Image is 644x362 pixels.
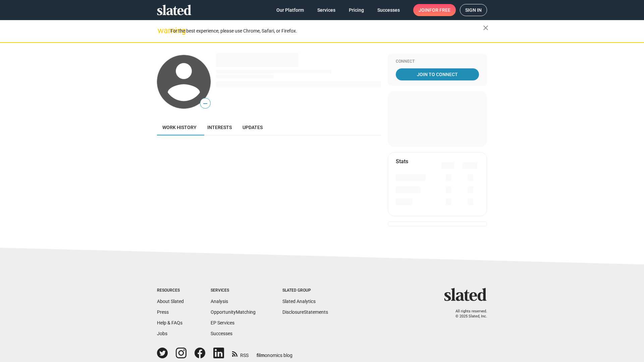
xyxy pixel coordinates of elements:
mat-card-title: Stats [396,158,408,165]
p: All rights reserved. © 2025 Slated, Inc. [448,309,487,319]
span: Pricing [349,4,364,16]
span: Join [419,4,450,16]
a: Updates [237,119,268,135]
div: Slated Group [282,288,328,293]
span: Updates [243,125,263,130]
a: Our Platform [271,4,309,16]
a: About Slated [157,299,184,304]
div: Services [211,288,256,293]
a: Analysis [211,299,228,304]
mat-icon: warning [158,26,166,35]
a: Press [157,309,169,315]
span: film [257,353,265,358]
span: Sign in [465,4,482,16]
a: Successes [372,4,405,16]
span: Successes [377,4,400,16]
a: Joinfor free [413,4,456,16]
a: EP Services [211,320,234,325]
mat-icon: close [482,24,490,32]
a: filmonomics blog [257,347,292,359]
a: RSS [232,348,249,359]
div: Connect [396,59,479,64]
a: Sign in [460,4,487,16]
a: Interests [202,119,237,135]
span: Our Platform [276,4,304,16]
a: OpportunityMatching [211,309,256,315]
div: Resources [157,288,184,293]
span: Work history [162,125,197,130]
a: Slated Analytics [282,299,316,304]
span: Join To Connect [397,68,478,80]
span: — [200,99,210,108]
a: Successes [211,331,232,336]
a: Jobs [157,331,167,336]
a: Work history [157,119,202,135]
a: Help & FAQs [157,320,182,325]
span: Interests [207,125,232,130]
a: DisclosureStatements [282,309,328,315]
a: Pricing [343,4,369,16]
span: for free [429,4,450,16]
a: Services [312,4,341,16]
a: Join To Connect [396,68,479,80]
span: Services [317,4,335,16]
div: For the best experience, please use Chrome, Safari, or Firefox. [170,26,483,36]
